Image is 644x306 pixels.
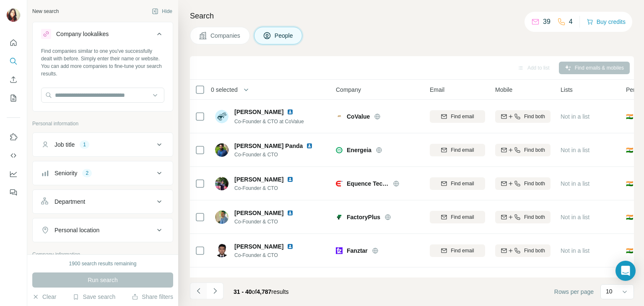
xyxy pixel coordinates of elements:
button: Clear [32,293,56,301]
button: Find email [430,110,485,123]
span: Co-Founder & CTO [234,151,323,158]
span: [PERSON_NAME] [234,108,283,116]
span: Co-Founder & CTO [234,252,304,259]
div: Personal location [55,226,99,234]
button: Navigate to next page [207,283,223,299]
button: Department [33,192,173,212]
div: New search [32,8,59,15]
button: Seniority2 [33,163,173,183]
button: Personal location [33,220,173,240]
span: [PERSON_NAME] [234,209,283,217]
button: Find email [430,144,485,156]
span: People [275,31,294,40]
button: Use Surfe on LinkedIn [7,130,20,145]
img: Logo of Equence Technologies [336,180,343,187]
p: 4 [569,17,573,27]
button: Buy credits [587,16,626,28]
span: Find email [451,113,474,120]
span: [PERSON_NAME] [234,175,283,184]
span: Co-Founder & CTO [234,184,304,192]
div: Job title [55,140,75,149]
img: Avatar [215,210,229,224]
span: Find email [451,247,474,254]
span: Fanztar [347,246,368,255]
button: Find email [430,211,485,223]
span: 🇮🇳 [626,213,633,221]
button: Share filters [132,293,173,301]
img: Logo of Fanztar [336,247,343,254]
button: Find both [495,144,551,156]
img: LinkedIn logo [287,277,293,283]
div: 2 [82,169,92,177]
button: Find email [430,177,485,190]
span: Not in a list [561,180,589,187]
img: LinkedIn logo [306,143,313,149]
button: Save search [73,293,115,301]
span: Companies [210,31,241,40]
img: Avatar [215,244,229,257]
div: 1900 search results remaining [69,260,137,267]
p: 10 [606,287,613,296]
button: Search [7,54,20,69]
span: Lists [561,86,573,94]
button: Find both [495,211,551,223]
span: Not in a list [561,214,589,220]
span: Find email [451,213,474,221]
img: Logo of Energeia [336,147,343,153]
span: 🇮🇳 [626,179,633,188]
span: 🇮🇳 [626,112,633,121]
img: Avatar [7,8,20,22]
span: Email [430,86,444,94]
button: Find both [495,110,551,123]
span: 31 - 40 [234,288,252,295]
span: Find email [451,146,474,154]
span: Co-Founder & CTO [234,218,304,226]
h4: Search [190,10,634,22]
button: Find both [495,244,551,257]
span: Not in a list [561,113,589,120]
span: CoValue [347,112,370,121]
span: 🇮🇳 [626,146,633,154]
button: Company lookalikes [33,24,173,47]
button: Hide [146,5,178,18]
span: Energeia [347,146,371,154]
div: Find companies similar to one you've successfully dealt with before. Simply enter their name or w... [41,47,164,78]
img: Avatar [215,143,229,157]
span: Equence Technologies [347,179,389,188]
span: Find both [524,113,545,120]
div: Department [55,197,85,206]
span: Find both [524,180,545,187]
span: Co-Founder & CTO at CoValue [234,119,304,124]
span: Find both [524,247,545,254]
img: Logo of CoValue [336,115,343,118]
button: Use Surfe API [7,148,20,163]
img: Avatar [215,177,229,190]
img: LinkedIn logo [287,109,293,115]
span: Not in a list [561,147,589,153]
img: Avatar [215,277,229,291]
span: Find email [451,180,474,187]
div: Open Intercom Messenger [615,261,636,281]
img: LinkedIn logo [287,210,293,216]
button: Feedback [7,185,20,200]
div: Company lookalikes [56,30,109,38]
div: 1 [80,141,89,148]
img: Avatar [215,110,229,123]
p: Company information [32,251,173,258]
img: Logo of FactoryPlus [336,214,343,220]
button: Enrich CSV [7,72,20,87]
span: Mobile [495,86,512,94]
div: Seniority [55,169,77,177]
button: Quick start [7,35,20,50]
button: Find both [495,177,551,190]
span: Rows per page [554,288,594,296]
span: results [234,288,289,295]
button: My lists [7,91,20,106]
p: Personal information [32,120,173,127]
img: LinkedIn logo [287,243,293,250]
span: Not in a list [561,247,589,254]
span: [PERSON_NAME] [234,242,283,251]
img: LinkedIn logo [287,176,293,183]
span: Find both [524,213,545,221]
button: Dashboard [7,166,20,182]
